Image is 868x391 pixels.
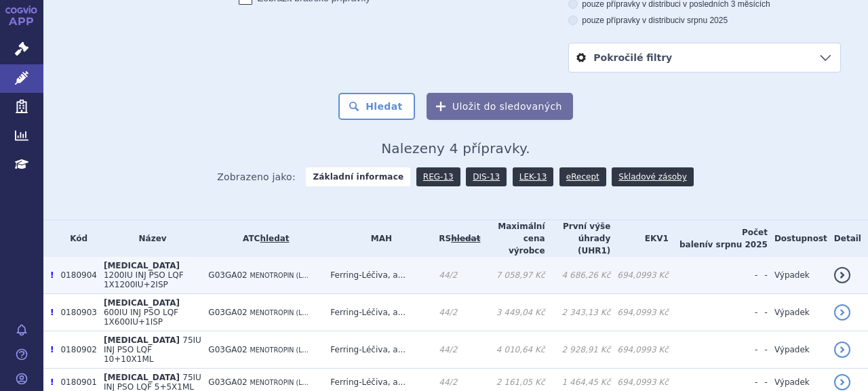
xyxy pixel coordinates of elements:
[451,234,480,243] del: hledat
[250,272,309,279] span: MENOTROPIN (L...
[54,220,96,257] th: Kód
[834,267,850,283] a: detail
[104,270,184,289] span: 1200IU INJ PSO LQF 1X1200IU+2ISP
[610,331,669,369] td: 694,0993 Kč
[669,257,757,294] td: -
[466,167,507,186] a: DIS-13
[50,308,54,317] span: Poslední data tohoto produktu jsou ze SCAU platného k 01.02.2024.
[416,167,460,186] a: REG-13
[439,377,457,387] span: 44/2
[768,294,827,331] td: Výpadek
[50,270,54,280] span: Poslední data tohoto produktu jsou ze SCAU platného k 01.02.2024.
[559,167,606,186] a: eRecept
[681,16,728,25] span: v srpnu 2025
[568,15,841,26] label: pouze přípravky v distribuci
[323,294,432,331] td: Ferring-Léčiva, a...
[439,270,457,280] span: 44/2
[104,261,180,270] span: [MEDICAL_DATA]
[545,257,611,294] td: 4 686,26 Kč
[513,167,553,186] a: LEK-13
[260,234,289,243] a: hledat
[610,294,669,331] td: 694,0993 Kč
[545,220,611,257] th: První výše úhrady (UHR1)
[208,308,247,317] span: G03GA02
[54,331,96,369] td: 0180902
[757,331,768,369] td: -
[612,167,693,186] a: Skladové zásoby
[208,377,247,387] span: G03GA02
[439,345,457,354] span: 44/2
[834,304,850,321] a: detail
[708,240,768,249] span: v srpnu 2025
[451,234,480,243] a: vyhledávání neobsahuje žádnou platnou referenční skupinu
[338,93,415,120] button: Hledat
[610,220,669,257] th: EKV1
[250,346,309,354] span: MENOTROPIN (L...
[323,220,432,257] th: MAH
[669,220,768,257] th: Počet balení
[669,331,757,369] td: -
[104,308,178,327] span: 600IU INJ PSO LQF 1X600IU+1ISP
[432,220,480,257] th: RS
[104,335,180,345] span: [MEDICAL_DATA]
[208,345,247,354] span: G03GA02
[827,220,868,257] th: Detail
[545,331,611,369] td: 2 928,91 Kč
[610,257,669,294] td: 694,0993 Kč
[201,220,323,257] th: ATC
[768,220,827,257] th: Dostupnost
[50,345,54,354] span: Poslední data tohoto produktu jsou ze SCAU platného k 01.02.2024.
[480,294,545,331] td: 3 449,04 Kč
[545,294,611,331] td: 2 343,13 Kč
[250,309,309,316] span: MENOTROPIN (L...
[757,294,768,331] td: -
[250,379,309,386] span: MENOTROPIN (L...
[217,167,296,186] span: Zobrazeno jako:
[54,294,96,331] td: 0180903
[208,270,247,280] span: G03GA02
[427,93,573,120] button: Uložit do sledovaných
[50,377,54,387] span: Poslední data tohoto produktu jsou ze SCAU platného k 01.02.2024.
[97,220,201,257] th: Název
[757,257,768,294] td: -
[834,342,850,358] a: detail
[669,294,757,331] td: -
[480,257,545,294] td: 7 058,97 Kč
[768,257,827,294] td: Výpadek
[439,308,457,317] span: 44/2
[381,140,530,157] span: Nalezeny 4 přípravky.
[768,331,827,369] td: Výpadek
[306,167,410,186] strong: Základní informace
[104,373,180,382] span: [MEDICAL_DATA]
[480,220,545,257] th: Maximální cena výrobce
[104,335,201,364] span: 75IU INJ PSO LQF 10+10X1ML
[323,331,432,369] td: Ferring-Léčiva, a...
[323,257,432,294] td: Ferring-Léčiva, a...
[104,298,180,308] span: [MEDICAL_DATA]
[834,374,850,390] a: detail
[569,43,840,72] a: Pokročilé filtry
[480,331,545,369] td: 4 010,64 Kč
[54,257,96,294] td: 0180904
